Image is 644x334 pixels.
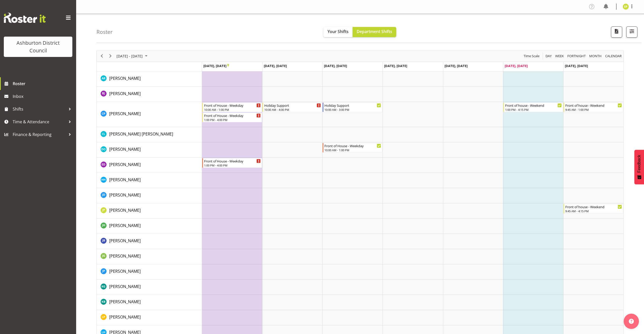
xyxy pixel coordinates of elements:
button: Previous [98,53,105,59]
a: [PERSON_NAME] [109,253,141,259]
div: 1:00 PM - 4:00 PM [204,163,261,167]
span: [PERSON_NAME] [109,91,141,96]
span: [DATE], [DATE] [324,64,347,68]
span: Time Scale [523,53,540,59]
span: Shifts [13,105,66,113]
span: Finance & Reporting [13,131,66,138]
button: Timeline Week [554,53,565,59]
td: Hannah Herbert-Olsen resource [97,173,202,188]
span: Week [555,53,564,59]
span: Inbox [13,93,74,100]
div: Holiday Support [264,103,321,108]
div: Front of House - Weekday [204,113,261,118]
span: [PERSON_NAME] [PERSON_NAME] [109,131,173,137]
span: Your Shifts [327,29,349,34]
button: Timeline Month [588,53,603,59]
span: Day [545,53,552,59]
td: Andrew Rankin resource [97,71,202,87]
div: Charin Phumcharoen"s event - Front of house - Weekend Begin From Sunday, September 28, 2025 at 9:... [564,102,623,112]
span: [DATE], [DATE] [203,64,229,68]
div: Front of House - Weekday [324,143,381,148]
button: Fortnight [567,53,587,59]
a: [PERSON_NAME] [109,111,141,117]
div: Front of house - Weekend [565,103,622,108]
div: 1:00 PM - 4:00 PM [204,118,261,122]
td: Kay Begg resource [97,295,202,310]
div: Denise O'Halloran"s event - Front of House - Weekday Begin From Wednesday, September 24, 2025 at ... [323,143,382,153]
img: Rosterit website logo [4,13,46,23]
span: [PERSON_NAME] [109,314,141,320]
div: 9:45 AM - 4:15 PM [565,209,622,213]
td: Denise O'Halloran resource [97,142,202,158]
td: Esther Deans resource [97,158,202,173]
span: [PERSON_NAME] [109,207,141,213]
td: Jenny Gill resource [97,249,202,264]
img: susan-philpott11024.jpg [623,4,629,10]
a: [PERSON_NAME] [109,177,141,183]
a: [PERSON_NAME] [109,90,141,97]
a: [PERSON_NAME] [109,268,141,274]
a: [PERSON_NAME] [109,238,141,244]
h4: Roster [96,29,113,35]
span: Roster [13,80,74,87]
div: next period [106,51,115,62]
a: [PERSON_NAME] [109,222,141,229]
div: Charin Phumcharoen"s event - Front of House - Weekday Begin From Monday, September 22, 2025 at 10... [202,102,262,112]
button: Download a PDF of the roster according to the set date range. [611,26,622,38]
button: Timeline Day [545,53,553,59]
div: 1:00 PM - 4:15 PM [505,108,562,112]
span: calendar [605,53,622,59]
div: September 22 - 28, 2025 [115,51,151,62]
td: Jean Butt resource [97,234,202,249]
div: previous period [97,51,106,62]
div: Ashburton District Council [9,39,67,54]
img: help-xxl-2.png [629,319,634,324]
span: [DATE], [DATE] [444,64,468,68]
td: Barbara Jaine resource [97,87,202,102]
td: Jackie Driver resource [97,188,202,203]
span: [DATE], [DATE] [565,64,588,68]
td: Jenny Partington resource [97,264,202,280]
span: Feedback [637,155,641,173]
td: Jacqueline Paterson resource [97,203,202,219]
td: Connor Lysaght resource [97,127,202,142]
div: 9:45 AM - 1:00 PM [565,108,622,112]
span: [PERSON_NAME] [109,268,141,274]
div: Charin Phumcharoen"s event - Front of house - Weekend Begin From Saturday, September 27, 2025 at ... [503,102,563,112]
button: Feedback - Show survey [634,150,644,184]
td: Katie Graham resource [97,280,202,295]
span: [DATE], [DATE] [384,64,407,68]
span: Time & Attendance [13,118,66,126]
button: Department Shifts [353,27,396,37]
a: [PERSON_NAME] [109,299,141,305]
span: [DATE], [DATE] [505,64,528,68]
span: Fortnight [567,53,586,59]
a: [PERSON_NAME] [109,75,141,81]
div: 10:00 AM - 1:00 PM [204,108,261,112]
span: [PERSON_NAME] [109,162,141,167]
span: [PERSON_NAME] [109,223,141,228]
div: 10:00 AM - 4:00 PM [264,108,321,112]
span: Department Shifts [357,29,392,34]
div: Charin Phumcharoen"s event - Front of House - Weekday Begin From Monday, September 22, 2025 at 1:... [202,113,262,122]
div: Front of house - Weekend [505,103,562,108]
td: Charin Phumcharoen resource [97,102,202,127]
div: Front of house - Weekend [565,204,622,209]
a: [PERSON_NAME] [109,192,141,198]
a: [PERSON_NAME] [109,161,141,168]
button: Your Shifts [323,27,353,37]
div: Charin Phumcharoen"s event - Holiday Support Begin From Wednesday, September 24, 2025 at 10:00:00... [323,102,382,112]
button: Time Scale [523,53,540,59]
span: [PERSON_NAME] [109,192,141,198]
span: [PERSON_NAME] [109,146,141,152]
button: Filter Shifts [626,26,637,38]
div: Holiday Support [324,103,381,108]
span: [PERSON_NAME] [109,75,141,81]
div: Esther Deans"s event - Front of House - Weekday Begin From Monday, September 22, 2025 at 1:00:00 ... [202,158,262,168]
span: Month [589,53,602,59]
div: Charin Phumcharoen"s event - Holiday Support Begin From Tuesday, September 23, 2025 at 10:00:00 A... [262,102,322,112]
a: [PERSON_NAME] [109,283,141,290]
span: [DATE] - [DATE] [116,53,143,59]
div: Jacqueline Paterson"s event - Front of house - Weekend Begin From Sunday, September 28, 2025 at 9... [564,204,623,214]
